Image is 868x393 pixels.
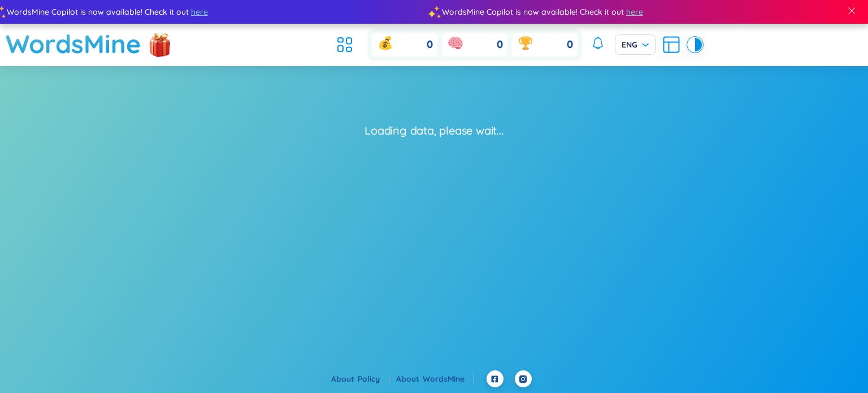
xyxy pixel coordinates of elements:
span: ENG [622,39,649,50]
div: About [396,373,474,385]
img: flashSalesIcon.a7f4f837.png [149,27,171,61]
a: Policy [358,374,389,384]
div: About [331,373,389,385]
span: here [624,6,641,18]
span: 0 [427,38,433,52]
a: WordsMine [6,24,141,64]
div: WordsMine Copilot is now available! Check it out [432,6,867,18]
span: here [189,6,206,18]
a: WordsMine [423,374,474,384]
span: 0 [497,38,503,52]
div: Loading data, please wait... [364,123,503,139]
span: 0 [567,38,573,52]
